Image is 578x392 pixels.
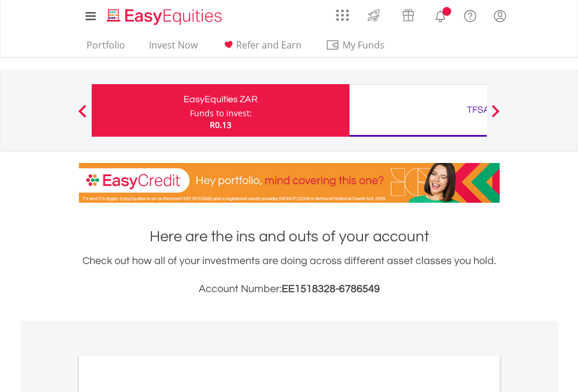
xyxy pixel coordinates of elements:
h3: Account Number: [79,281,500,297]
img: grid-menu-icon.svg [336,9,349,22]
div: Funds to invest: [190,107,252,119]
img: vouchers-v2.svg [399,6,418,25]
span: EE1518328-6786549 [282,283,380,294]
a: Refer and Earn [217,39,306,57]
a: Home page [102,3,227,26]
div: EasyEquities ZAR [99,91,342,107]
a: Invest Now [144,39,202,57]
div: Check out how all of your investments are doing across different asset classes you hold. [79,253,500,297]
span: My Funds [326,37,402,53]
span: R0.13 [210,119,231,130]
a: Vouchers [391,3,425,25]
img: EasyCredit Promotion Banner [79,163,500,203]
a: Portfolio [82,39,130,57]
a: AppsGrid [328,3,357,22]
button: Next [484,110,507,122]
h1: Here are the ins and outs of your account [79,226,500,247]
button: Previous [71,110,94,122]
img: EasyEquities_Logo.png [105,7,227,26]
a: Notifications [425,3,455,26]
img: thrive-v2.svg [364,6,383,25]
a: FAQ's and Support [455,3,485,26]
a: My Profile [485,3,515,29]
span: Refer and Earn [236,39,302,51]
